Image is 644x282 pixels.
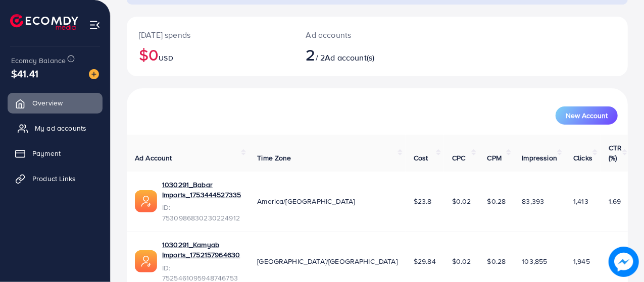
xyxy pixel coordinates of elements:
span: Ad Account [135,153,172,163]
span: 83,393 [522,196,544,206]
span: 1,413 [573,196,588,206]
span: USD [159,53,173,63]
span: CTR (%) [609,143,622,163]
span: 103,855 [522,256,548,266]
span: Clicks [573,153,592,163]
span: Time Zone [257,153,291,163]
span: Product Links [32,174,76,184]
h2: / 2 [306,45,407,64]
span: Cost [414,153,428,163]
span: $0.02 [452,256,471,266]
a: 1030291_Kamyab Imports_1752157964630 [162,240,241,260]
img: logo [10,14,78,30]
span: ID: 7530986830230224912 [162,202,241,223]
img: image [89,69,99,79]
img: ic-ads-acc.e4c84228.svg [135,190,157,212]
span: Ad account(s) [325,52,374,63]
p: [DATE] spends [139,29,282,41]
a: 1030291_Babar Imports_1753444527335 [162,180,241,200]
a: Payment [8,143,103,163]
span: 2 [306,43,316,66]
img: menu [89,19,101,31]
span: Overview [32,98,63,108]
a: Product Links [8,168,103,189]
p: Ad accounts [306,29,407,41]
span: $0.28 [487,256,506,266]
span: $41.41 [11,66,38,81]
span: 1,945 [573,256,590,266]
span: 1.69 [609,196,621,206]
span: $23.8 [414,196,432,206]
span: CPC [452,153,465,163]
img: image [609,247,638,276]
a: Overview [8,93,103,113]
span: New Account [566,112,608,119]
button: New Account [556,106,618,125]
span: America/[GEOGRAPHIC_DATA] [257,196,355,206]
img: ic-ads-acc.e4c84228.svg [135,250,157,272]
span: $0.28 [487,196,506,206]
a: My ad accounts [8,118,103,138]
span: Ecomdy Balance [11,55,66,66]
span: Impression [522,153,558,163]
span: [GEOGRAPHIC_DATA]/[GEOGRAPHIC_DATA] [257,256,398,266]
span: My ad accounts [35,123,86,133]
span: $0.02 [452,196,471,206]
span: $29.84 [414,256,436,266]
span: CPM [487,153,502,163]
span: Payment [32,148,61,158]
h2: $0 [139,45,282,64]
